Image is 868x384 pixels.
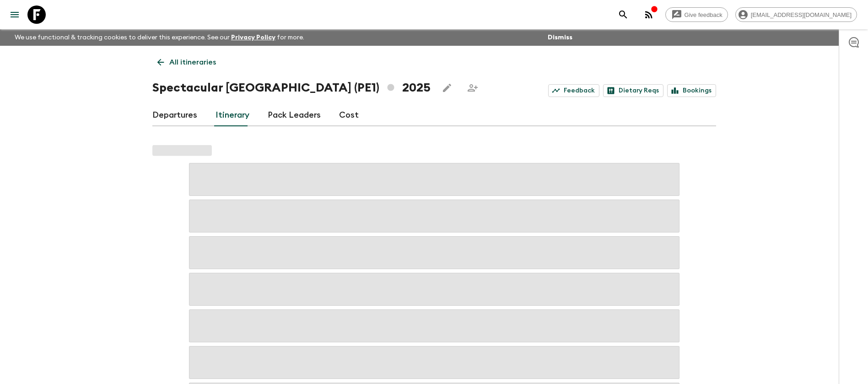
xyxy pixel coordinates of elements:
[464,79,482,97] span: Share this itinerary
[665,7,728,22] a: Give feedback
[746,11,857,18] span: [EMAIL_ADDRESS][DOMAIN_NAME]
[545,31,575,44] button: Dismiss
[268,104,321,126] a: Pack Leaders
[5,5,24,24] button: menu
[438,79,456,97] button: Edit this itinerary
[339,104,359,126] a: Cost
[548,84,599,97] a: Feedback
[216,104,249,126] a: Itinerary
[614,5,632,24] button: search adventures
[169,57,216,68] p: All itineraries
[152,104,197,126] a: Departures
[603,84,663,97] a: Dietary Reqs
[231,34,275,41] a: Privacy Policy
[679,11,728,18] span: Give feedback
[11,29,308,46] p: We use functional & tracking cookies to deliver this experience. See our for more.
[152,53,221,71] a: All itineraries
[735,7,857,22] div: [EMAIL_ADDRESS][DOMAIN_NAME]
[667,84,716,97] a: Bookings
[152,79,431,97] h1: Spectacular [GEOGRAPHIC_DATA] (PE1) 2025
